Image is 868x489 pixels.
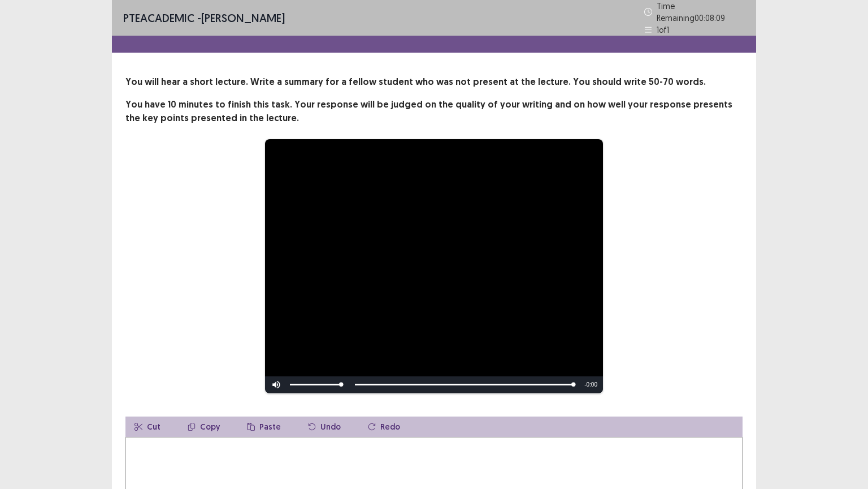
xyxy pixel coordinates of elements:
[584,381,586,388] span: -
[179,417,229,437] button: Copy
[123,10,285,27] p: - [PERSON_NAME]
[290,384,341,385] div: Volume Level
[125,417,170,437] button: Cut
[299,417,350,437] button: Undo
[265,376,288,393] button: Mute
[238,417,290,437] button: Paste
[587,381,597,388] span: 0:00
[125,75,743,89] p: You will hear a short lecture. Write a summary for a fellow student who was not present at the le...
[265,139,603,393] div: Video Player
[359,417,409,437] button: Redo
[123,11,194,25] span: PTE academic
[125,98,743,125] p: You have 10 minutes to finish this task. Your response will be judged on the quality of your writ...
[657,24,669,36] p: 1 of 1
